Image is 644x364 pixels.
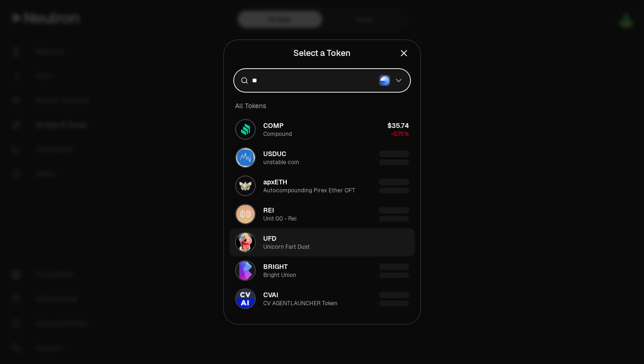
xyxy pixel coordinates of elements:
[229,172,415,200] button: apxETH LogoapxETHAutocompounding Pirex Ether OFT
[263,215,297,222] div: Unit 00 - Rei
[229,228,415,256] button: UFD LogoUFDUnicorn Fart Dust
[263,300,338,307] div: CV AGENTLAUNCHER Token
[236,261,255,280] img: BRIGHT Logo
[236,176,255,195] img: apxETH Logo
[391,130,409,138] span: -0.75%
[263,187,355,194] div: Autocompounding Pirex Ether OFT
[236,120,255,139] img: COMP Logo
[379,75,403,86] button: Base LogoBase Logo
[263,271,296,279] div: Bright Union
[263,130,292,138] div: Compound
[229,143,415,172] button: USDUC LogoUSDUCunstable coin
[229,200,415,228] button: REI LogoREIUnit 00 - Rei
[387,121,409,130] div: $35.74
[263,121,283,130] span: COMP
[399,47,409,60] button: Close
[263,206,274,215] span: REI
[229,285,415,313] button: CVAI LogoCVAICV AGENTLAUNCHER Token
[236,148,255,167] img: USDUC Logo
[229,115,415,143] button: COMP LogoCOMPCompound$35.74-0.75%
[263,262,288,271] span: BRIGHT
[293,47,351,60] div: Select a Token
[236,289,255,308] img: CVAI Logo
[263,177,287,187] span: apxETH
[263,149,286,158] span: USDUC
[229,256,415,285] button: BRIGHT LogoBRIGHTBright Union
[380,76,389,85] img: Base Logo
[263,243,310,251] div: Unicorn Fart Dust
[263,234,276,243] span: UFD
[236,233,255,252] img: UFD Logo
[236,205,255,223] img: REI Logo
[229,96,415,115] div: All Tokens
[263,290,278,300] span: CVAI
[263,158,299,166] div: unstable coin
